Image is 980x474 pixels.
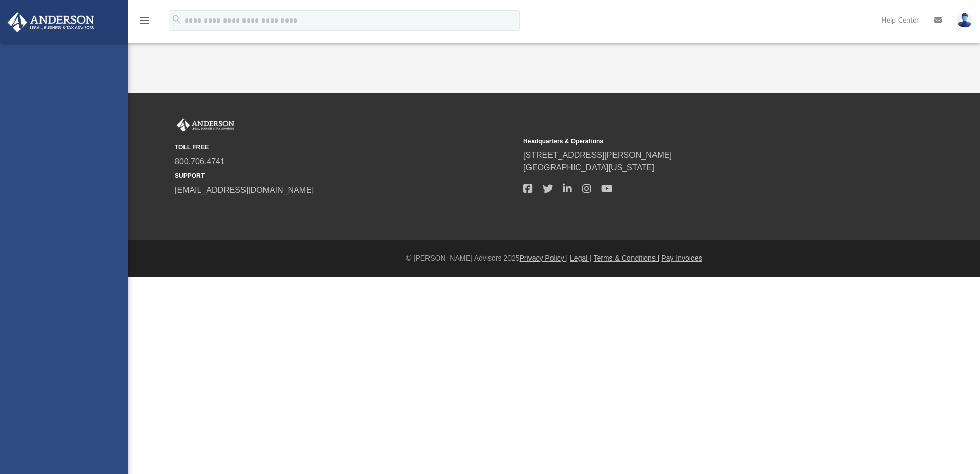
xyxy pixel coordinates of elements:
img: Anderson Advisors Platinum Portal [175,118,236,132]
img: User Pic [957,13,972,28]
a: [EMAIL_ADDRESS][DOMAIN_NAME] [175,186,314,194]
small: TOLL FREE [175,143,516,152]
a: Privacy Policy | [520,254,568,262]
div: © [PERSON_NAME] Advisors 2025 [128,253,980,264]
a: 800.706.4741 [175,157,225,166]
a: [GEOGRAPHIC_DATA][US_STATE] [523,163,655,172]
a: Pay Invoices [661,254,702,262]
a: Terms & Conditions | [594,254,660,262]
i: search [171,14,182,25]
a: [STREET_ADDRESS][PERSON_NAME] [523,151,672,160]
small: Headquarters & Operations [523,136,865,146]
small: SUPPORT [175,171,516,181]
a: menu [138,19,151,27]
a: Legal | [570,254,591,262]
img: Anderson Advisors Platinum Portal [5,12,97,32]
i: menu [138,14,151,27]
